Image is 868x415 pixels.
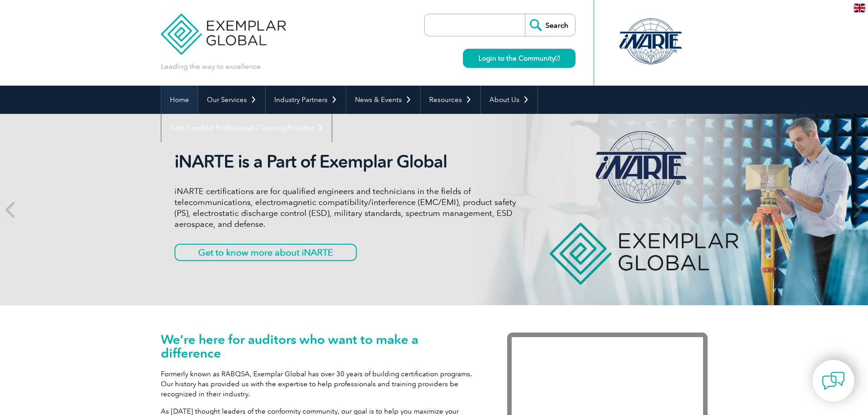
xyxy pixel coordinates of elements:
a: Industry Partners [266,86,346,114]
a: Our Services [198,86,265,114]
p: Formerly known as RABQSA, Exemplar Global has over 30 years of building certification programs. O... [161,369,480,399]
a: Login to the Community [463,49,575,68]
p: iNARTE certifications are for qualified engineers and technicians in the fields of telecommunicat... [175,186,516,230]
img: contact-chat.png [822,369,845,392]
a: Resources [421,86,480,114]
h2: iNARTE is a Part of Exemplar Global [175,151,516,172]
img: open_square.png [555,56,560,61]
p: Leading the way to excellence [161,61,261,72]
a: About Us [481,86,538,114]
h1: We’re here for auditors who want to make a difference [161,333,480,360]
input: Search [525,14,575,36]
a: Find Certified Professional / Training Provider [161,114,332,142]
a: Get to know more about iNARTE [175,244,357,261]
a: News & Events [346,86,420,114]
img: en [854,4,865,12]
a: Home [161,86,198,114]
